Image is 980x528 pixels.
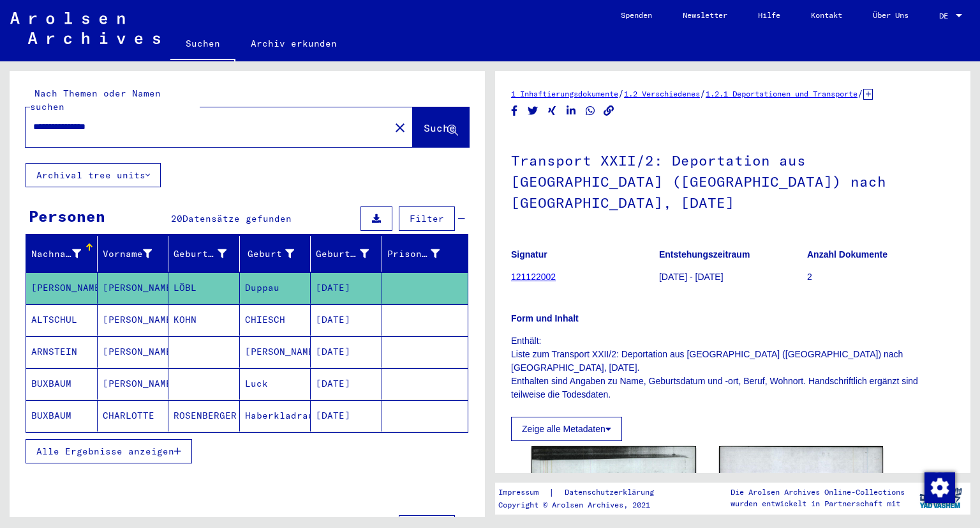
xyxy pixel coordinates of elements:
mat-cell: ARNSTEIN [26,336,98,368]
mat-cell: [PERSON_NAME] [98,304,169,336]
b: Form und Inhalt [511,313,579,323]
b: Anzahl Dokumente [807,249,887,260]
div: | [498,486,669,499]
mat-header-cell: Geburt‏ [240,236,311,272]
h1: Transport XXII/2: Deportation aus [GEOGRAPHIC_DATA] ([GEOGRAPHIC_DATA]) nach [GEOGRAPHIC_DATA], [... [511,131,954,229]
mat-cell: [DATE] [311,272,382,304]
button: Archival tree units [26,163,161,187]
mat-cell: BUXBAUM [26,400,98,431]
a: 121122002 [511,272,556,282]
b: Entstehungszeitraum [659,249,750,260]
p: [DATE] - [DATE] [659,270,806,284]
button: Share on Facebook [508,103,521,119]
div: Geburtsname [174,244,242,264]
mat-cell: CHIESCH [240,304,311,336]
div: Geburtsname [174,247,226,261]
div: Nachname [31,247,81,261]
a: Suchen [170,28,235,61]
span: Alle Ergebnisse anzeigen [36,446,174,457]
a: 1 Inhaftierungsdokumente [511,89,618,98]
mat-cell: Duppau [240,272,311,304]
a: Datenschutzerklärung [554,486,669,499]
mat-cell: Haberkladrau [240,400,311,431]
mat-cell: LÖBL [168,272,240,304]
button: Share on Twitter [526,103,540,119]
div: Prisoner # [387,244,456,264]
button: Filter [399,206,455,231]
span: Suche [424,121,456,134]
mat-cell: [PERSON_NAME] [98,272,169,304]
span: Datensätze gefunden [182,213,292,224]
mat-cell: CHARLOTTE [98,400,169,431]
b: Signatur [511,249,547,260]
div: Prisoner # [387,247,440,261]
a: Archiv erkunden [235,28,352,59]
mat-cell: [DATE] [311,368,382,400]
div: Vorname [103,247,152,261]
img: Arolsen_neg.svg [10,12,160,44]
a: 1.2 Verschiedenes [624,89,700,98]
div: Personen [29,205,105,228]
span: Filter [410,213,444,224]
mat-cell: [DATE] [311,336,382,368]
img: yv_logo.png [917,482,965,514]
button: Alle Ergebnisse anzeigen [26,439,192,463]
div: Vorname [103,244,168,264]
mat-header-cell: Geburtsdatum [311,236,382,272]
button: Share on Xing [546,103,559,119]
span: / [618,88,624,99]
div: Geburtsdatum [316,244,385,264]
button: Share on WhatsApp [584,103,597,119]
p: Enthält: Liste zum Transport XXII/2: Deportation aus [GEOGRAPHIC_DATA] ([GEOGRAPHIC_DATA]) nach [... [511,334,954,401]
mat-cell: [DATE] [311,400,382,431]
button: Share on LinkedIn [565,103,578,119]
mat-cell: [PERSON_NAME] [240,336,311,368]
mat-icon: close [392,120,408,136]
mat-cell: [DATE] [311,304,382,336]
div: Geburt‏ [245,247,295,261]
button: Copy link [602,103,616,119]
span: / [857,88,863,99]
span: DE [939,12,953,20]
a: Impressum [498,486,549,499]
mat-cell: ALTSCHUL [26,304,98,336]
p: 2 [807,270,954,284]
mat-cell: ROSENBERGER [168,400,240,431]
mat-cell: BUXBAUM [26,368,98,400]
img: Zustimmung ändern [924,472,955,503]
mat-cell: [PERSON_NAME] [98,368,169,400]
mat-cell: KOHN [168,304,240,336]
a: 1.2.1 Deportationen und Transporte [706,89,857,98]
button: Suche [413,107,469,147]
mat-cell: [PERSON_NAME] [26,272,98,304]
div: Nachname [31,244,97,264]
span: / [700,88,706,99]
button: Clear [387,114,413,140]
mat-header-cell: Nachname [26,236,98,272]
div: Geburt‏ [245,244,311,264]
span: 20 [171,213,182,224]
mat-header-cell: Vorname [98,236,169,272]
p: Die Arolsen Archives Online-Collections [731,486,905,498]
mat-header-cell: Prisoner # [382,236,468,272]
button: Zeige alle Metadaten [511,417,622,441]
p: wurden entwickelt in Partnerschaft mit [731,498,905,509]
div: Geburtsdatum [316,247,369,261]
mat-header-cell: Geburtsname [168,236,240,272]
mat-cell: [PERSON_NAME] [98,336,169,368]
mat-label: Nach Themen oder Namen suchen [30,88,161,113]
mat-cell: Luck [240,368,311,400]
p: Copyright © Arolsen Archives, 2021 [498,499,669,511]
